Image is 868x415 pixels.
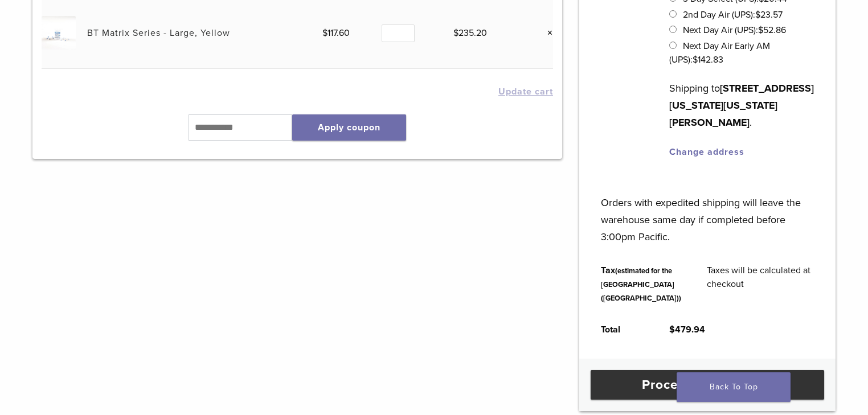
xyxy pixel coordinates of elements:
a: Change address [669,146,744,158]
p: Shipping to . [669,80,814,131]
p: Orders with expedited shipping will leave the warehouse same day if completed before 3:00pm Pacific. [601,177,814,245]
bdi: 235.20 [453,27,487,39]
small: (estimated for the [GEOGRAPHIC_DATA] ([GEOGRAPHIC_DATA])) [601,266,681,303]
label: Next Day Air (UPS): [683,24,786,36]
img: BT Matrix Series - Large, Yellow [42,16,75,50]
span: $ [755,9,760,20]
span: $ [322,27,327,39]
bdi: 479.94 [669,324,705,335]
span: $ [693,54,698,65]
button: Apply coupon [292,114,406,141]
span: $ [758,24,763,36]
a: Remove this item [538,26,553,40]
th: Tax [588,254,694,314]
strong: [STREET_ADDRESS][US_STATE][US_STATE][PERSON_NAME] [669,82,814,129]
label: Next Day Air Early AM (UPS): [669,40,770,65]
bdi: 52.86 [758,24,786,36]
bdi: 142.83 [693,54,723,65]
th: Total [588,314,656,346]
label: 2nd Day Air (UPS): [683,9,783,20]
a: Proceed to checkout [591,370,824,400]
bdi: 117.60 [322,27,350,39]
span: $ [669,324,675,335]
bdi: 23.57 [755,9,783,20]
a: BT Matrix Series - Large, Yellow [87,27,230,39]
a: Back To Top [677,372,791,402]
td: Taxes will be calculated at checkout [694,254,827,314]
button: Update cart [498,87,553,96]
span: $ [453,27,458,39]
